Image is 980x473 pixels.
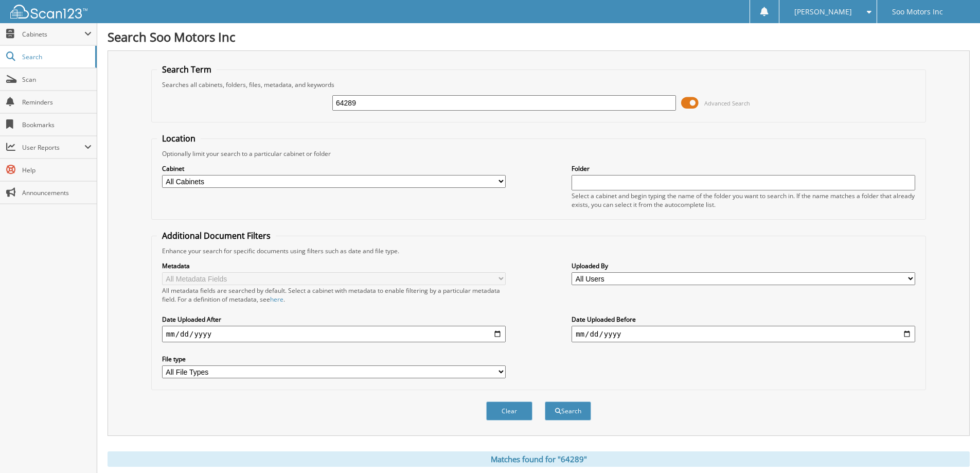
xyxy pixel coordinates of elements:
[157,247,920,255] div: Enhance your search for specific documents using filters such as date and file type.
[162,286,506,304] div: All metadata fields are searched by default. Select a cabinet with metadata to enable filtering b...
[22,98,92,107] span: Reminders
[572,326,915,342] input: end
[157,133,201,144] legend: Location
[108,451,970,467] div: Matches found for "64289"
[572,315,915,324] label: Date Uploaded Before
[108,28,970,45] h1: Search Soo Motors Inc
[892,9,943,15] span: Soo Motors Inc
[22,52,90,61] span: Search
[157,230,276,241] legend: Additional Document Filters
[486,401,532,421] button: Clear
[704,99,750,107] span: Advanced Search
[572,191,915,209] div: Select a cabinet and begin typing the name of the folder you want to search in. If the name match...
[794,9,852,15] span: [PERSON_NAME]
[157,149,920,158] div: Optionally limit your search to a particular cabinet or folder
[22,75,92,84] span: Scan
[22,143,84,152] span: User Reports
[572,164,915,173] label: Folder
[22,120,92,129] span: Bookmarks
[10,5,87,19] img: scan123-logo-white.svg
[157,64,217,75] legend: Search Term
[157,80,920,89] div: Searches all cabinets, folders, files, metadata, and keywords
[270,295,283,304] a: here
[22,166,92,174] span: Help
[572,261,915,270] label: Uploaded By
[162,315,506,324] label: Date Uploaded After
[162,164,506,173] label: Cabinet
[162,326,506,342] input: start
[545,401,591,421] button: Search
[162,355,506,363] label: File type
[22,188,92,197] span: Announcements
[22,30,84,39] span: Cabinets
[162,261,506,270] label: Metadata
